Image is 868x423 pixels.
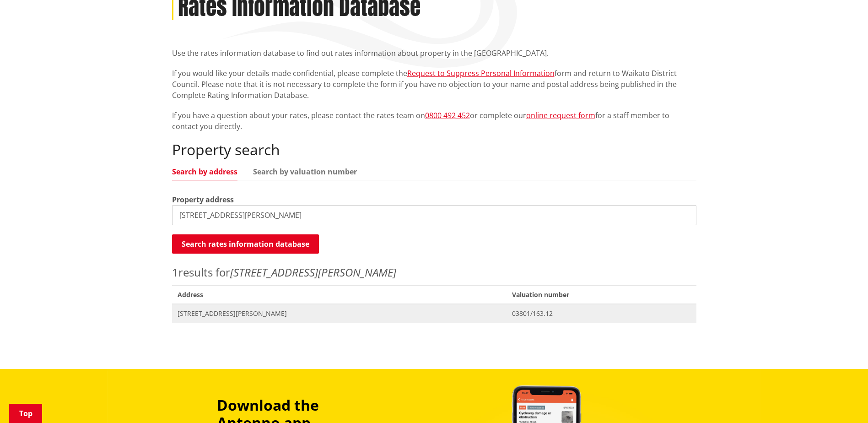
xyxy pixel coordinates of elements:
[526,110,595,120] a: online request form
[172,234,319,254] button: Search rates information database
[425,110,470,120] a: 0800 492 452
[172,194,234,205] label: Property address
[253,168,357,175] a: Search by valuation number
[9,404,42,423] a: Top
[512,309,690,318] span: 03801/163.12
[826,385,859,418] iframe: Messenger Launcher
[172,304,696,323] a: [STREET_ADDRESS][PERSON_NAME] 03801/163.12
[178,309,501,318] span: [STREET_ADDRESS][PERSON_NAME]
[172,205,696,225] input: e.g. Duke Street NGARUAWAHIA
[172,265,178,280] span: 1
[172,168,237,175] a: Search by address
[172,48,696,59] p: Use the rates information database to find out rates information about property in the [GEOGRAPHI...
[230,265,396,280] em: [STREET_ADDRESS][PERSON_NAME]
[172,141,696,158] h2: Property search
[172,110,696,132] p: If you have a question about your rates, please contact the rates team on or complete our for a s...
[172,264,696,281] p: results for
[172,285,507,304] span: Address
[172,68,696,101] p: If you would like your details made confidential, please complete the form and return to Waikato ...
[507,285,696,304] span: Valuation number
[407,68,555,78] a: Request to Suppress Personal Information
